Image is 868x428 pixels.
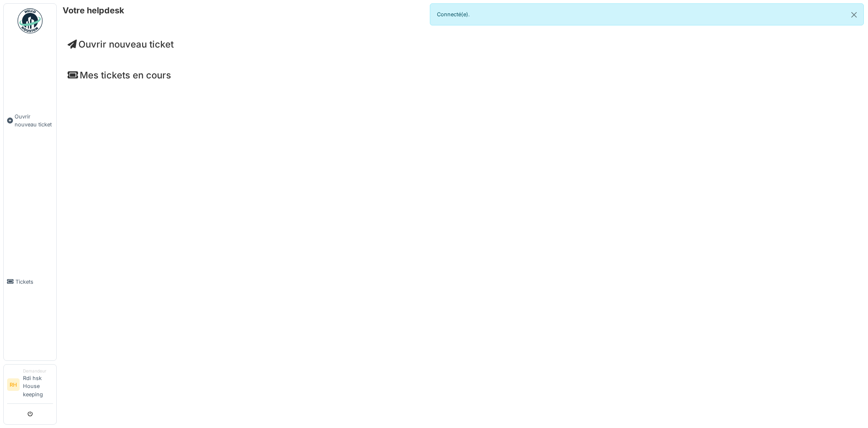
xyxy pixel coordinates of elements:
[845,4,863,26] button: Close
[68,39,174,50] a: Ouvrir nouveau ticket
[7,378,20,391] li: RH
[7,368,53,404] a: RH DemandeurRdi hsk House keeping
[430,3,864,25] div: Connecté(e).
[15,113,53,128] span: Ouvrir nouveau ticket
[23,368,53,374] div: Demandeur
[68,70,857,81] h4: Mes tickets en cours
[4,203,56,360] a: Tickets
[4,38,56,203] a: Ouvrir nouveau ticket
[15,278,53,286] span: Tickets
[23,368,53,402] li: Rdi hsk House keeping
[63,5,124,15] h6: Votre helpdesk
[18,8,43,33] img: Badge_color-CXgf-gQk.svg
